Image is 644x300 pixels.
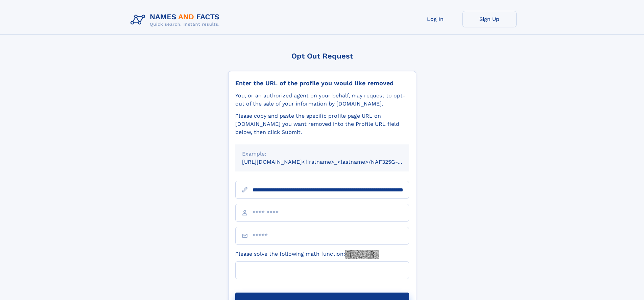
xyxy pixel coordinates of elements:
[235,112,409,136] div: Please copy and paste the specific profile page URL on [DOMAIN_NAME] you want removed into the Pr...
[235,250,379,259] label: Please solve the following math function:
[128,11,225,29] img: Logo Names and Facts
[408,11,462,27] a: Log In
[462,11,517,27] a: Sign Up
[242,159,422,165] small: [URL][DOMAIN_NAME]<firstname>_<lastname>/NAF325G-xxxxxxxx
[235,79,409,87] div: Enter the URL of the profile you would like removed
[242,150,402,158] div: Example:
[235,92,409,108] div: You, or an authorized agent on your behalf, may request to opt-out of the sale of your informatio...
[228,52,416,60] div: Opt Out Request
